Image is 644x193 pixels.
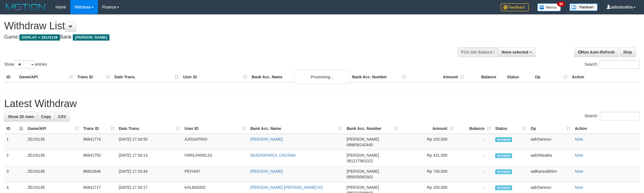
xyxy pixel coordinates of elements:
td: aafkansokkhim [528,166,573,182]
th: ID: activate to sort column descending [4,123,25,134]
span: 34 [557,1,565,6]
img: Button%20Memo.svg [537,3,561,11]
td: ZEUS138 [25,166,81,182]
span: [PERSON_NAME] [73,34,109,41]
div: PGA Site Balance / [457,47,498,57]
input: Search: [600,60,640,69]
span: Copy [41,114,51,119]
td: 1 [4,134,25,150]
th: Trans ID [75,72,112,82]
td: 2 [4,150,25,166]
a: [PERSON_NAME] [PERSON_NAME] HS [250,185,323,190]
img: MOTION_logo.png [4,3,47,11]
span: Accepted [495,153,512,158]
span: [PERSON_NAME] [347,185,379,190]
td: Rp 740,000 [400,166,456,182]
img: Feedback.jpg [501,3,529,11]
td: 3 [4,166,25,182]
th: Trans ID: activate to sort column ascending [81,123,116,134]
td: aafchhealita [528,150,573,166]
span: Copy 085935063302 to clipboard [347,175,373,179]
th: Status [505,72,533,82]
span: Accepted [495,169,512,174]
th: Op [533,72,570,82]
span: OXPLAY > ZEUS138 [19,34,60,41]
span: [PERSON_NAME] [347,169,379,174]
span: CSV [58,114,66,119]
th: Date Trans. [112,72,181,82]
td: aafchannun [528,134,573,150]
a: CSV [54,112,70,121]
a: Show 25 rows [4,112,38,121]
th: Balance: activate to sort column ascending [456,123,493,134]
a: Copy [37,112,55,121]
img: panduan.png [569,3,598,11]
th: Action [570,72,640,82]
span: Accepted [495,137,512,142]
td: [DATE] 17:34:13 [116,150,182,166]
th: Op: activate to sort column ascending [528,123,573,134]
td: 86841750 [81,150,116,166]
a: Run Auto-Refresh [574,47,618,57]
span: [PERSON_NAME] [347,153,379,157]
input: Search: [600,112,640,120]
td: Rp 150,000 [400,134,456,150]
td: [DATE] 17:33:44 [116,166,182,182]
td: - [456,134,493,150]
select: Showentries [14,60,35,69]
th: ID [4,72,17,82]
a: [PERSON_NAME] [250,137,283,141]
a: Note [575,137,583,141]
td: FARILFAREL01 [182,150,248,166]
td: PEIYA87 [182,166,248,182]
th: User ID: activate to sort column ascending [182,123,248,134]
span: None selected [502,50,528,54]
th: Balance [466,72,505,82]
span: Copy 081217961022 to clipboard [347,159,373,163]
label: Show entries [4,60,47,69]
span: Show 25 rows [8,114,34,119]
button: None selected [498,47,535,57]
h1: Withdraw List [4,20,424,32]
a: Note [575,169,583,174]
th: Game/API [17,72,75,82]
td: AJISSATRIO [182,134,248,150]
label: Search: [585,60,640,69]
th: Bank Acc. Number: activate to sort column ascending [344,123,400,134]
th: Amount [408,72,466,82]
td: 86841646 [81,166,116,182]
th: Bank Acc. Number [350,72,408,82]
th: Date Trans.: activate to sort column ascending [116,123,182,134]
th: Game/API: activate to sort column ascending [25,123,81,134]
th: Amount: activate to sort column ascending [400,123,456,134]
a: Note [575,153,583,157]
td: - [456,166,493,182]
div: Processing... [294,70,350,84]
td: [DATE] 17:34:50 [116,134,182,150]
td: ZEUS138 [25,134,81,150]
td: - [456,150,493,166]
td: ZEUS138 [25,150,81,166]
th: Bank Acc. Name [250,72,350,82]
th: User ID [181,72,250,82]
a: Stop [620,47,636,57]
span: [PERSON_NAME] [347,137,379,141]
th: Action [573,123,640,134]
span: Accepted [495,185,512,190]
td: Rp 431,000 [400,150,456,166]
h4: Game: Bank: [4,34,424,40]
a: [PERSON_NAME] [250,169,283,174]
th: Status: activate to sort column ascending [493,123,528,134]
th: Bank Acc. Name: activate to sort column ascending [248,123,344,134]
span: Copy 089656142445 to clipboard [347,143,373,147]
a: MUDHOFARUL CHUSNA [250,153,296,157]
label: Search: [585,112,640,120]
a: Note [575,185,583,190]
td: 86841774 [81,134,116,150]
h1: Latest Withdraw [4,98,640,109]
